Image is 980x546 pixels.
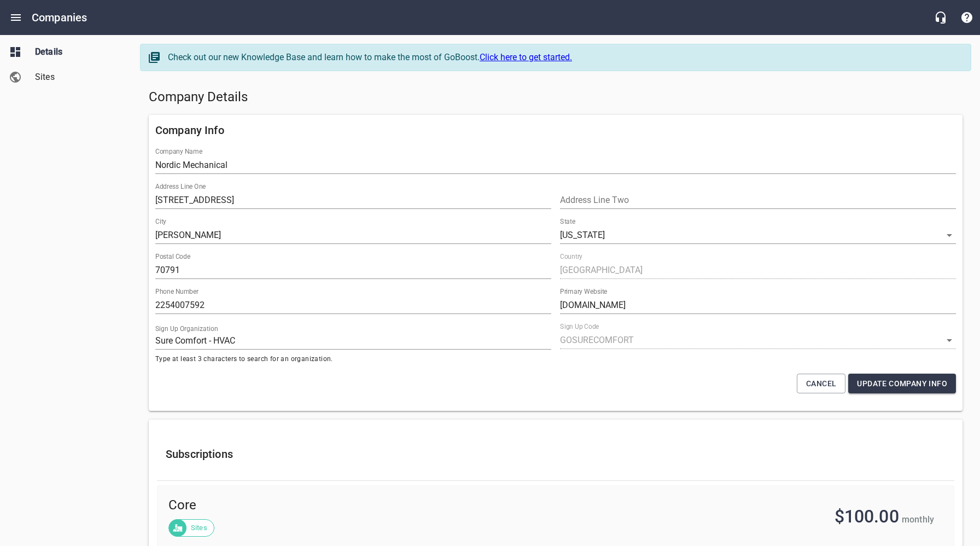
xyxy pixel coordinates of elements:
span: Core [168,497,516,514]
label: Phone Number [155,288,199,295]
span: monthly [902,514,934,525]
label: Address Line One [155,183,206,190]
label: State [560,218,575,225]
span: $100.00 [835,506,899,527]
span: Details [35,45,118,59]
h5: Company Details [149,89,962,106]
button: Support Portal [954,4,980,31]
span: Type at least 3 characters to search for an organization. [155,354,551,365]
label: City [155,218,166,225]
span: Update Company Info [857,377,947,391]
button: Live Chat [927,4,954,31]
span: Sites [184,522,214,533]
label: Primary Website [560,288,607,295]
button: Open drawer [3,4,29,31]
span: Cancel [806,377,836,391]
h6: Subscriptions [166,445,946,463]
span: Sites [35,71,118,84]
input: Start typing to search organizations [155,332,551,350]
label: Postal Code [155,253,190,260]
div: Check out our new Knowledge Base and learn how to make the most of GoBoost. [168,51,960,64]
button: Cancel [797,374,845,394]
label: Sign Up Code [560,323,599,330]
h6: Companies [32,9,87,26]
a: Click here to get started. [480,52,572,62]
button: Update Company Info [848,374,956,394]
div: Sites [168,519,214,537]
label: Company Name [155,148,202,155]
h6: Company Info [155,121,956,139]
label: Country [560,253,582,260]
